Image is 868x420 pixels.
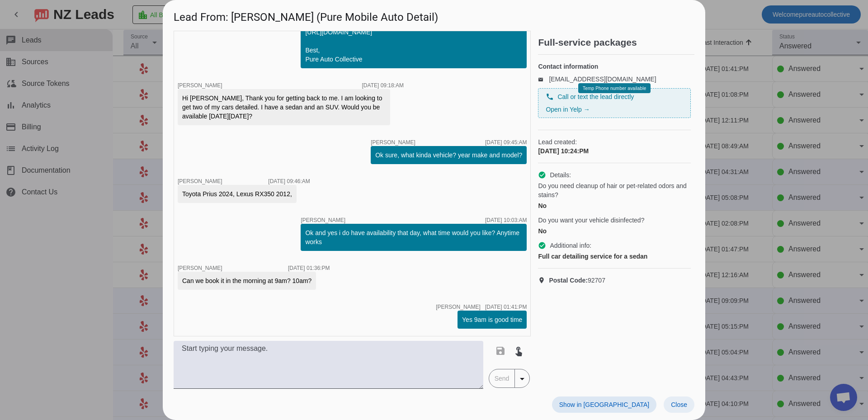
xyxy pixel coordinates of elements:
div: [DATE] 09:46:AM [268,179,310,184]
div: [DATE] 01:36:PM [288,265,330,271]
mat-icon: touch_app [513,345,524,356]
span: Additional info: [550,241,591,250]
h4: Contact information [538,62,691,71]
mat-icon: phone [546,93,554,101]
span: Temp Phone number available [583,86,646,91]
mat-icon: arrow_drop_down [517,373,528,384]
span: Do you need cleanup of hair or pet-related odors and stains? [538,181,691,199]
span: Lead created: [538,137,691,146]
div: Full car detailing service for a sedan [538,252,691,261]
span: [PERSON_NAME] [178,265,222,271]
span: Do you want your vehicle disinfected? [538,216,644,225]
mat-icon: email [538,77,549,81]
span: Show in [GEOGRAPHIC_DATA] [559,401,649,408]
div: Ok sure, what kinda vehicle? year make and model? [375,151,522,160]
div: [DATE] 09:18:AM [362,83,404,88]
div: Yes 9am is good time [462,315,522,324]
mat-icon: check_circle [538,241,546,250]
div: Can we book it in the morning at 9am? 10am? [182,276,311,285]
div: [DATE] 09:45:AM [485,140,527,145]
span: Close [671,401,687,408]
button: Show in [GEOGRAPHIC_DATA] [552,396,656,413]
span: Details: [550,170,571,179]
h2: Full-service packages [538,38,694,47]
span: [PERSON_NAME] [436,304,481,310]
strong: Postal Code: [549,277,588,284]
div: [DATE] 01:41:PM [485,304,527,310]
span: 92707 [549,276,605,285]
div: No [538,201,691,210]
mat-icon: location_on [538,277,549,284]
a: [EMAIL_ADDRESS][DOMAIN_NAME] [549,76,656,83]
a: Open in Yelp → [546,106,590,113]
span: [PERSON_NAME] [178,82,222,89]
span: [PERSON_NAME] [178,178,222,184]
div: Toyota Prius 2024, Lexus RX350 2012, [182,189,292,198]
div: No [538,227,691,236]
span: [PERSON_NAME] [371,140,415,145]
div: Ok and yes i do have availability that day, what time would you like? Anytime works [305,228,522,246]
span: [PERSON_NAME] [301,217,345,223]
div: [DATE] 10:03:AM [485,217,527,223]
div: [DATE] 10:24:PM [538,146,691,156]
div: Hi [PERSON_NAME], Thank you for getting back to me. I am looking to get two of my cars detailed. ... [182,94,386,121]
button: Close [664,396,694,413]
mat-icon: check_circle [538,171,546,179]
span: Call or text the lead directly [557,92,634,101]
